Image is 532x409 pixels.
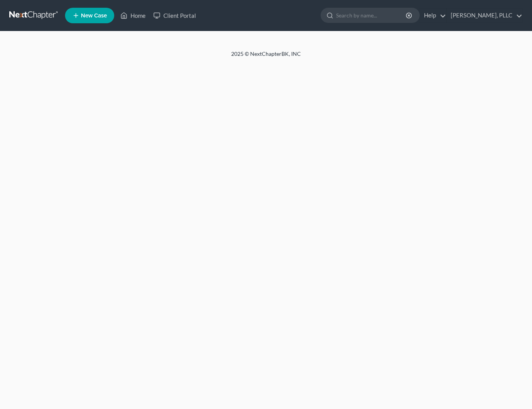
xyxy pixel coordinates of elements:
[447,9,522,22] a: [PERSON_NAME], PLLC
[81,13,107,19] span: New Case
[45,50,487,64] div: 2025 © NextChapterBK, INC
[149,9,200,22] a: Client Portal
[336,8,407,22] input: Search by name...
[117,9,149,22] a: Home
[420,9,446,22] a: Help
